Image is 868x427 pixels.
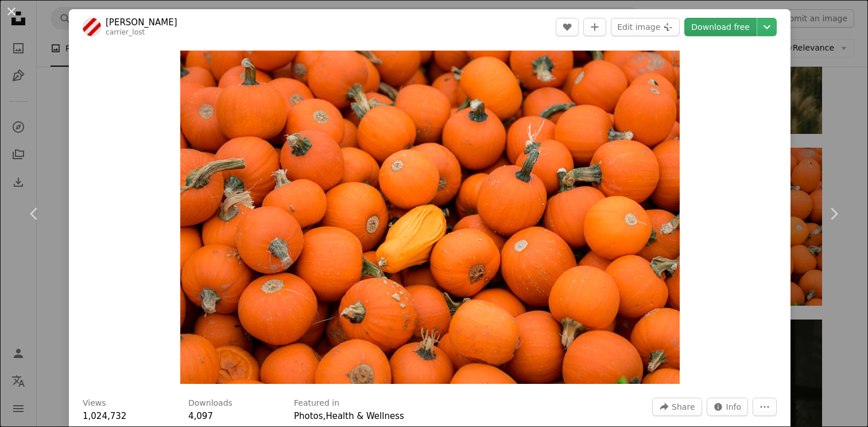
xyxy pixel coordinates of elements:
button: More Actions [753,398,777,416]
span: Share [672,398,695,416]
button: Edit image [611,18,680,36]
button: Stats about this image [707,398,749,416]
a: Download free [684,18,757,36]
h3: Featured in [294,398,339,409]
button: Zoom in on this image [180,51,680,384]
img: Go to Ian Taylor's profile [83,18,101,36]
span: 1,024,732 [83,411,126,421]
h3: Downloads [188,398,232,409]
a: Health & Wellness [325,411,404,421]
a: [PERSON_NAME] [106,17,177,28]
img: orange and yellow pumpkins on ground [180,51,680,384]
a: carrier_lost [106,28,145,36]
span: 4,097 [188,411,213,421]
button: Choose download size [757,18,777,36]
span: Info [726,398,742,416]
button: Like [556,18,579,36]
span: , [323,411,326,421]
a: Photos [294,411,323,421]
button: Share this image [652,398,702,416]
h3: Views [83,398,106,409]
button: Add to Collection [583,18,606,36]
a: Next [799,159,868,269]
